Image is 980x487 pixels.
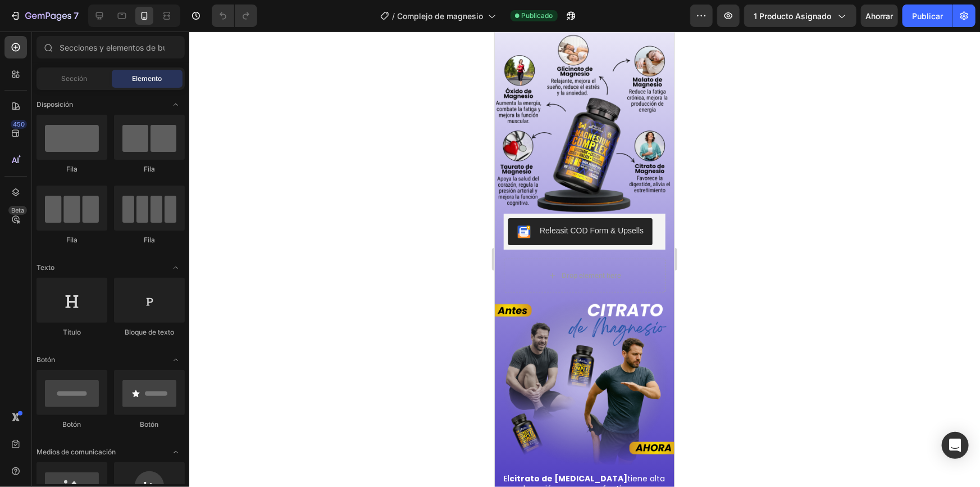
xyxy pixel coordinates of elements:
font: Medios de comunicación [37,448,116,456]
font: Publicar [912,11,943,21]
font: Publicado [522,11,553,20]
div: Deshacer/Rehacer [212,4,257,27]
span: Abrir con palanca [167,351,185,369]
font: Fila [66,236,78,244]
font: Bloque de texto [125,328,174,336]
span: Abrir con palanca [167,96,185,114]
font: Sección [61,74,87,83]
span: Abrir con palanca [167,259,185,277]
font: Título [63,328,81,336]
button: Publicar [902,4,952,27]
button: Ahorrar [861,4,898,27]
font: Fila [144,236,155,244]
input: Secciones y elementos de búsqueda [37,36,185,58]
font: Beta [11,206,24,214]
button: 1 producto asignado [744,4,856,27]
font: Ahorrar [866,11,894,21]
span: Abrir con palanca [167,443,185,461]
strong: citrato de [MEDICAL_DATA] [15,441,133,453]
font: Fila [144,165,155,173]
font: Botón [63,420,81,429]
font: Elemento [133,74,162,83]
iframe: Área de diseño [495,31,674,487]
font: 450 [13,120,25,128]
font: Texto [37,263,54,272]
font: Disposición [37,100,73,109]
font: Botón [37,355,55,364]
div: Abrir Intercom Messenger [942,432,969,459]
font: Fila [66,165,78,173]
button: 7 [4,4,84,27]
font: Complejo de magnesio [398,11,484,21]
font: 7 [74,10,79,21]
font: Botón [140,420,159,429]
font: 1 producto asignado [754,11,831,21]
font: / [393,11,395,21]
